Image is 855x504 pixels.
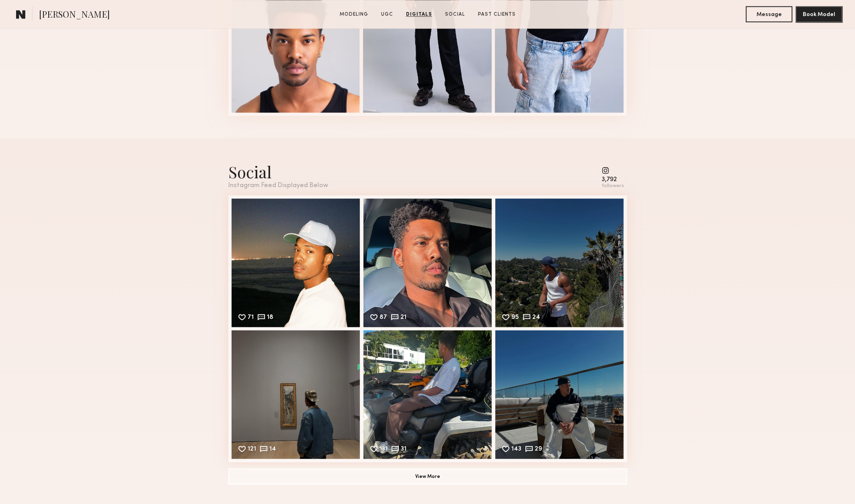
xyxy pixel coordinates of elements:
div: 121 [248,446,256,453]
a: Social [442,11,468,18]
div: 21 [400,314,406,321]
a: Book Model [796,10,842,17]
a: Digitals [403,11,435,18]
div: 95 [511,314,519,321]
div: Social [228,161,328,182]
div: 3,792 [602,176,624,182]
div: 24 [532,314,540,321]
div: 71 [248,314,254,321]
div: followers [602,183,624,189]
a: UGC [378,11,396,18]
div: 29 [535,446,542,453]
div: 87 [379,314,387,321]
div: 143 [511,446,521,453]
div: 14 [269,446,276,453]
button: View More [228,468,627,484]
div: Instagram Feed Displayed Below [228,182,328,189]
div: 31 [401,446,406,453]
button: Message [746,6,792,22]
a: Past Clients [475,11,519,18]
button: Book Model [796,6,842,22]
a: Modeling [336,11,371,18]
span: [PERSON_NAME] [39,8,110,22]
div: 131 [379,446,388,453]
div: 18 [267,314,273,321]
